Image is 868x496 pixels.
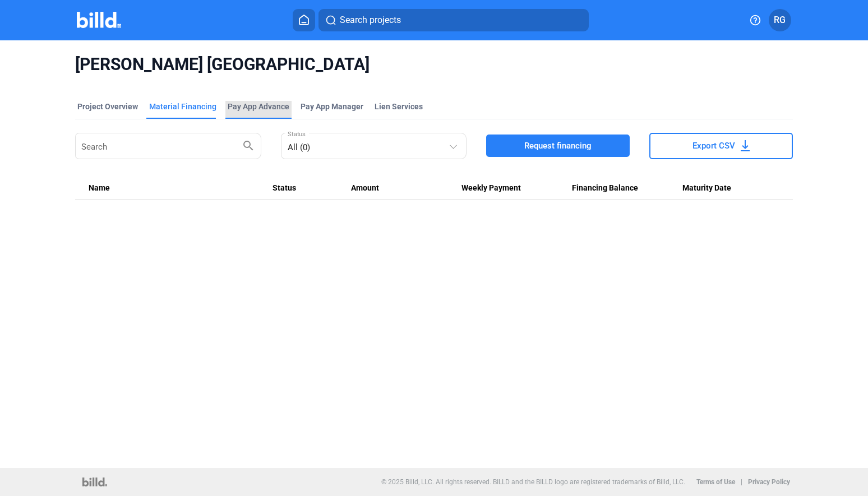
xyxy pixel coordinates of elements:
[301,101,363,112] span: Pay App Manager
[381,478,685,486] p: © 2025 Billd, LLC. All rights reserved. BILLD and the BILLD logo are registered trademarks of Bil...
[524,140,592,151] span: Request financing
[77,12,121,28] img: Billd Company Logo
[82,478,107,486] img: logo
[273,183,296,193] span: Status
[242,138,255,152] mat-icon: search
[696,478,735,486] b: Terms of Use
[75,54,793,75] span: [PERSON_NAME] [GEOGRAPHIC_DATA]
[89,183,110,193] span: Name
[572,183,638,193] span: Financing Balance
[228,101,289,112] div: Pay App Advance
[77,101,138,112] div: Project Overview
[375,101,423,112] div: Lien Services
[149,101,216,112] div: Material Financing
[340,13,401,27] span: Search projects
[692,140,735,151] span: Export CSV
[748,478,790,486] b: Privacy Policy
[741,478,742,486] p: |
[682,183,731,193] span: Maturity Date
[351,183,379,193] span: Amount
[774,13,786,27] span: RG
[461,183,521,193] span: Weekly Payment
[288,142,310,152] mat-select-trigger: All (0)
